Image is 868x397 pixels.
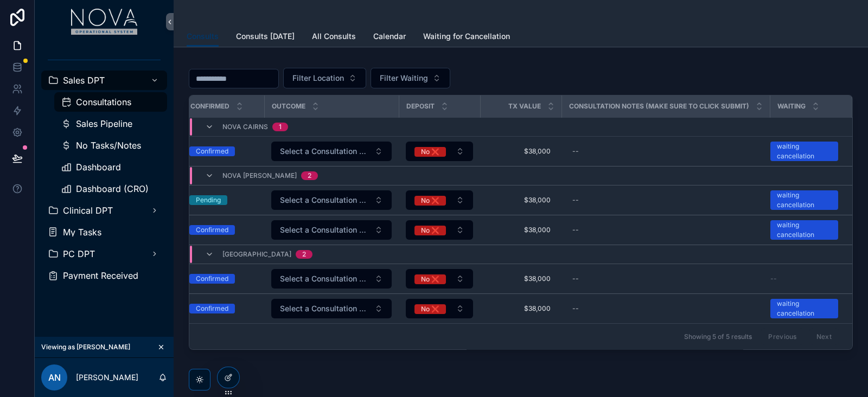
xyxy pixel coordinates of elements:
a: Consults [187,27,219,47]
a: -- [568,221,763,239]
a: Confirmed [189,225,258,235]
a: Select Button [271,268,392,289]
span: $38,000 [491,304,551,313]
a: -- [568,191,763,209]
span: My Tasks [63,228,101,236]
div: Confirmed [196,146,228,156]
button: Select Button [406,299,473,318]
button: Select Button [271,190,392,210]
div: waiting cancellation [777,299,832,318]
span: Consults [DATE] [236,31,295,42]
div: Confirmed [196,225,228,235]
span: Filter Waiting [380,73,428,84]
div: waiting cancellation [777,142,832,161]
a: Select Button [405,268,474,289]
a: $38,000 [487,191,555,209]
span: Viewing as [PERSON_NAME] [41,343,130,351]
a: $38,000 [487,143,555,160]
a: Payment Received [41,266,167,285]
span: Payment Received [63,271,138,280]
div: -- [572,196,579,204]
span: Filter Location [292,73,344,84]
p: [PERSON_NAME] [76,372,138,383]
span: No Tasks/Notes [76,141,141,150]
div: -- [572,226,579,234]
span: Select a Consultation Outcome [280,303,370,314]
a: waiting cancellation [770,190,838,210]
span: Deposit [406,102,435,111]
a: -- [568,143,763,160]
button: Select Button [406,190,473,210]
div: Pending [196,195,221,205]
a: Select Button [271,220,392,240]
a: Clinical DPT [41,201,167,220]
span: Outcome [272,102,305,111]
div: scrollable content [35,43,174,299]
span: Tx Value [508,102,541,111]
div: 1 [279,123,282,131]
button: Select Button [406,142,473,161]
a: Select Button [271,190,392,210]
div: 2 [308,171,311,180]
a: Waiting for Cancellation [423,27,510,48]
span: PC DPT [63,249,95,258]
div: Confirmed [196,274,228,284]
a: Select Button [405,141,474,162]
a: Calendar [373,27,406,48]
span: Clinical DPT [63,206,113,215]
div: No ❌ [421,196,439,206]
span: Sales Pipeline [76,119,132,128]
span: Sales DPT [63,76,105,85]
a: Consults [DATE] [236,27,295,48]
a: Confirmed [189,146,258,156]
a: waiting cancellation [770,299,838,318]
span: AN [48,371,61,384]
span: Dashboard (CRO) [76,184,149,193]
img: App logo [71,9,138,35]
span: Waiting for Cancellation [423,31,510,42]
span: Select a Consultation Outcome [280,273,370,284]
span: [GEOGRAPHIC_DATA] [222,250,291,259]
div: waiting cancellation [777,190,832,210]
a: Consultations [54,92,167,112]
a: PC DPT [41,244,167,264]
button: Select Button [271,220,392,240]
a: Select Button [271,141,392,162]
span: Consultations [76,98,131,106]
div: No ❌ [421,274,439,284]
a: -- [568,300,763,317]
a: -- [568,270,763,287]
span: Calendar [373,31,406,42]
span: Waiting [777,102,806,111]
div: -- [572,274,579,283]
span: Confirmed [190,102,229,111]
span: Nova [PERSON_NAME] [222,171,297,180]
div: No ❌ [421,147,439,157]
a: Pending [189,195,258,205]
a: Select Button [271,298,392,319]
button: Select Button [271,299,392,318]
span: Select a Consultation Outcome [280,195,370,206]
a: $38,000 [487,300,555,317]
div: No ❌ [421,304,439,314]
button: Select Button [283,68,366,88]
button: Select Button [271,142,392,161]
span: $38,000 [491,226,551,234]
button: Select Button [371,68,450,88]
a: Sales DPT [41,71,167,90]
button: Select Button [406,220,473,240]
span: All Consults [312,31,356,42]
div: -- [572,304,579,313]
div: 2 [302,250,306,259]
a: Select Button [405,220,474,240]
span: Consults [187,31,219,42]
a: -- [770,274,838,283]
span: Nova Cairns [222,123,268,131]
a: Select Button [405,190,474,210]
a: Dashboard (CRO) [54,179,167,198]
span: Consultation Notes (Make Sure to Click SUbmit) [569,102,749,111]
div: Confirmed [196,304,228,313]
a: Select Button [405,298,474,319]
div: No ❌ [421,226,439,235]
a: waiting cancellation [770,142,838,161]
